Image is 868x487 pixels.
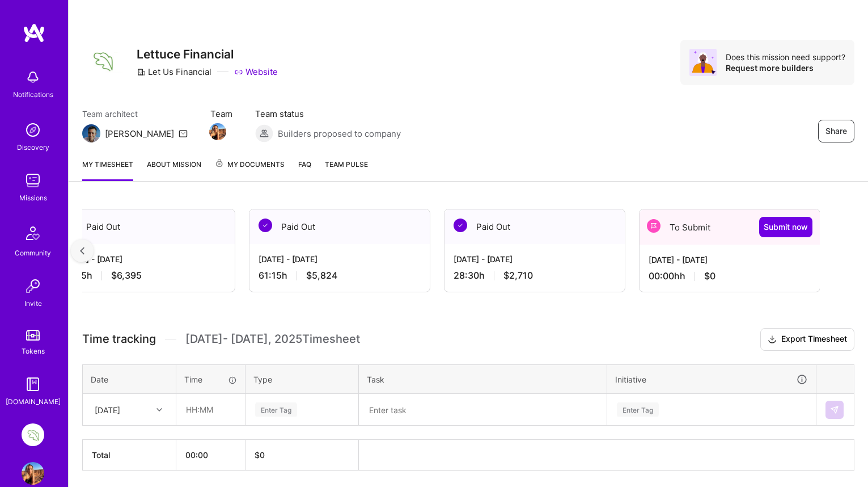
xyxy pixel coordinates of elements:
[19,462,47,485] a: User Avatar
[179,129,188,138] i: icon Mail
[22,66,44,89] img: bell
[255,108,401,120] span: Team status
[259,270,421,282] div: 61:15 h
[19,192,47,204] div: Missions
[156,407,162,413] i: icon Chevron
[647,219,660,233] img: To Submit
[245,364,359,394] th: Type
[6,396,61,408] div: [DOMAIN_NAME]
[22,345,45,357] div: Tokens
[255,401,297,418] div: Enter Tag
[176,440,245,471] th: 00:00
[818,120,854,142] button: Share
[689,49,717,76] img: Avatar
[15,247,51,259] div: Community
[764,221,808,233] span: Submit now
[82,108,188,120] span: Team architect
[649,270,811,282] div: 00:00h h
[22,423,44,446] img: Lettuce Financial
[24,297,42,309] div: Invite
[278,128,401,140] span: Builders proposed to company
[617,401,659,418] div: Enter Tag
[249,209,430,244] div: Paid Out
[255,450,265,460] span: $ 0
[22,462,44,485] img: User Avatar
[17,141,49,153] div: Discovery
[306,270,337,282] span: $5,824
[137,47,278,61] h3: Lettuce Financial
[23,23,45,43] img: logo
[22,373,44,396] img: guide book
[615,373,808,386] div: Initiative
[82,124,100,142] img: Team Architect
[54,209,235,244] div: Paid Out
[82,41,123,80] img: Company Logo
[259,219,272,232] img: Paid Out
[177,394,244,425] input: HH:MM
[259,253,421,265] div: [DATE] - [DATE]
[768,334,777,346] i: icon Download
[83,440,176,471] th: Total
[210,108,232,120] span: Team
[825,125,847,137] span: Share
[22,119,44,141] img: discovery
[215,158,285,181] a: My Documents
[454,219,467,232] img: Paid Out
[184,373,237,385] div: Time
[726,52,845,62] div: Does this mission need support?
[111,270,142,282] span: $6,395
[82,332,156,346] span: Time tracking
[63,253,226,265] div: [DATE] - [DATE]
[82,158,133,181] a: My timesheet
[95,404,120,415] div: [DATE]
[444,209,625,244] div: Paid Out
[760,328,854,351] button: Export Timesheet
[298,158,311,181] a: FAQ
[147,158,201,181] a: About Mission
[13,89,53,100] div: Notifications
[234,66,278,78] a: Website
[359,364,607,394] th: Task
[759,217,812,237] button: Submit now
[63,270,226,282] div: 67:15 h
[137,68,146,77] i: icon CompanyGray
[105,128,174,140] div: [PERSON_NAME]
[185,332,360,346] span: [DATE] - [DATE] , 2025 Timesheet
[83,364,176,394] th: Date
[503,270,533,282] span: $2,710
[215,158,285,171] span: My Documents
[22,275,44,297] img: Invite
[726,62,845,73] div: Request more builders
[80,247,84,255] img: left
[454,253,616,265] div: [DATE] - [DATE]
[830,405,839,414] img: Submit
[649,254,811,266] div: [DATE] - [DATE]
[19,220,46,247] img: Community
[19,423,47,446] a: Lettuce Financial
[26,330,40,341] img: tokens
[210,122,225,141] a: Team Member Avatar
[22,169,44,192] img: teamwork
[454,270,616,282] div: 28:30 h
[325,158,368,181] a: Team Pulse
[325,160,368,169] span: Team Pulse
[255,124,273,142] img: Builders proposed to company
[704,270,715,282] span: $0
[640,209,820,245] div: To Submit
[209,123,226,140] img: Team Member Avatar
[137,66,211,78] div: Let Us Financial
